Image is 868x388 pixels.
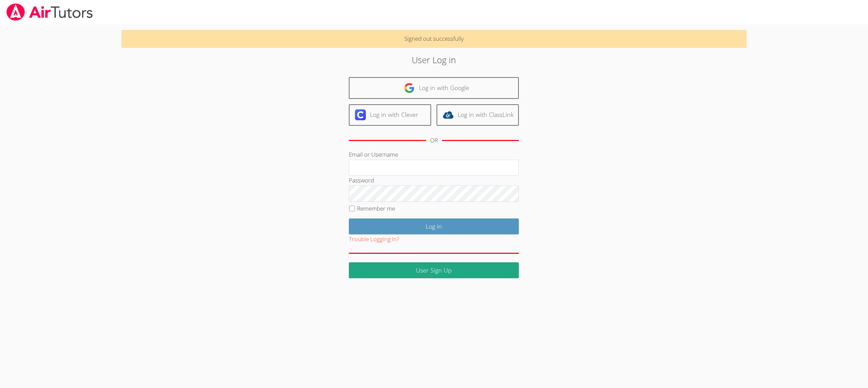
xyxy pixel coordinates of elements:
[121,30,746,48] p: Signed out successfully
[355,109,366,120] img: clever-logo-6eab21bc6e7a338710f1a6ff85c0baf02591cd810cc4098c63d3a4b26e2feb20.svg
[430,136,438,145] div: OR
[200,53,668,66] h2: User Log in
[349,104,431,126] a: Log in with Clever
[349,234,399,244] button: Trouble Logging In?
[443,109,454,120] img: classlink-logo-d6bb404cc1216ec64c9a2012d9dc4662098be43eaf13dc465df04b49fa7ab582.svg
[349,218,519,234] input: Log in
[357,205,395,212] label: Remember me
[349,176,374,184] label: Password
[404,83,415,93] img: google-logo-50288ca7cdecda66e5e0955fdab243c47b7ad437acaf1139b6f446037453330a.svg
[349,262,519,278] a: User Sign Up
[349,77,519,99] a: Log in with Google
[6,3,93,21] img: airtutors_banner-c4298cdbf04f3fff15de1276eac7730deb9818008684d7c2e4769d2f7ddbe033.png
[349,151,398,158] label: Email or Username
[437,104,519,126] a: Log in with ClassLink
